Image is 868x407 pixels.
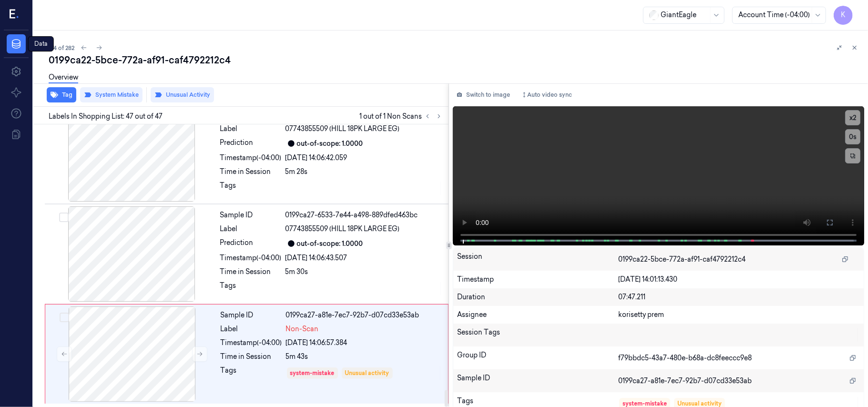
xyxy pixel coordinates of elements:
[220,253,282,263] div: Timestamp (-04:00)
[518,87,576,102] button: Auto video sync
[286,210,443,220] div: 0199ca27-6533-7e44-a498-889dfed463bc
[221,310,282,320] div: Sample ID
[220,238,282,249] div: Prediction
[286,224,400,234] span: 07743855509 (HILL 18PK LARGE EG)
[28,36,54,51] div: Data
[286,338,442,348] div: [DATE] 14:06:57.384
[290,369,335,377] div: system-mistake
[453,87,514,102] button: Switch to image
[834,6,853,25] button: K
[49,112,163,122] span: Labels In Shopping List: 47 out of 47
[345,369,389,377] div: Unusual activity
[49,72,78,83] a: Overview
[59,213,69,222] button: Select row
[286,310,442,320] div: 0199ca27-a81e-7ec7-92b7-d07cd33e53ab
[618,353,752,363] span: f79bbdc5-43a7-480e-b68a-dc8feeccc9e8
[286,267,443,277] div: 5m 30s
[151,87,214,102] button: Unusual Activity
[618,376,752,386] span: 0199ca27-a81e-7ec7-92b7-d07cd33e53ab
[47,87,76,102] button: Tag
[220,181,282,196] div: Tags
[297,139,363,149] div: out-of-scope: 1.0000
[221,352,282,362] div: Time in Session
[220,210,282,220] div: Sample ID
[49,44,74,52] span: 174 of 282
[220,124,282,134] div: Label
[286,352,442,362] div: 5m 43s
[49,53,860,67] div: 0199ca22-5bce-772a-af91-caf4792212c4
[457,373,618,388] div: Sample ID
[297,239,363,249] div: out-of-scope: 1.0000
[845,110,860,125] button: x2
[457,310,618,320] div: Assignee
[618,254,745,265] span: 0199ca22-5bce-772a-af91-caf4792212c4
[457,292,618,302] div: Duration
[220,167,282,177] div: Time in Session
[221,324,282,334] div: Label
[457,327,618,343] div: Session Tags
[618,292,860,302] div: 07:47.211
[220,153,282,163] div: Timestamp (-04:00)
[80,87,143,102] button: System Mistake
[845,129,860,144] button: 0s
[457,252,618,267] div: Session
[220,138,282,149] div: Prediction
[220,224,282,234] div: Label
[618,310,860,320] div: korisetty prem
[286,253,443,263] div: [DATE] 14:06:43.507
[220,281,282,296] div: Tags
[286,324,319,334] span: Non-Scan
[286,153,443,163] div: [DATE] 14:06:42.059
[359,111,445,122] span: 1 out of 1 Non Scans
[618,275,860,285] div: [DATE] 14:01:13.430
[221,366,282,381] div: Tags
[286,124,400,134] span: 07743855509 (HILL 18PK LARGE EG)
[220,267,282,277] div: Time in Session
[457,350,618,366] div: Group ID
[457,275,618,285] div: Timestamp
[221,338,282,348] div: Timestamp (-04:00)
[60,313,69,322] button: Select row
[286,167,443,177] div: 5m 28s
